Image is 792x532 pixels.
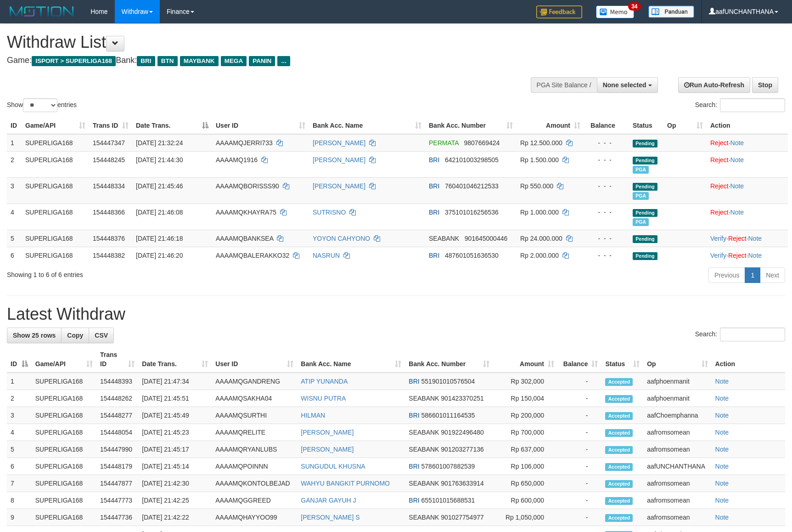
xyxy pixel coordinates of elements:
[605,480,633,488] span: Accepted
[136,156,183,164] span: [DATE] 21:44:30
[643,373,711,390] td: aafphoenmanit
[707,134,788,152] td: ·
[132,117,212,134] th: Date Trans.: activate to sort column descending
[633,235,657,243] span: Pending
[643,390,711,407] td: aafphoenmanit
[301,429,354,436] a: [PERSON_NAME]
[313,139,365,147] a: [PERSON_NAME]
[520,235,562,242] span: Rp 24.000.000
[136,209,183,216] span: [DATE] 21:46:08
[89,117,132,134] th: Trans ID: activate to sort column ascending
[710,182,729,190] a: Reject
[212,390,297,407] td: AAAAMQSAKHA04
[7,33,519,51] h1: Withdraw List
[445,209,499,216] span: Copy 375101016256536 to clipboard
[138,407,212,424] td: [DATE] 21:45:49
[22,247,89,264] td: SUPERLIGA168
[7,407,32,424] td: 3
[157,56,178,66] span: BTN
[710,156,729,164] a: Reject
[22,177,89,204] td: SUPERLIGA168
[32,373,96,390] td: SUPERLIGA168
[216,235,273,242] span: AAAAMQBANKSEA
[301,480,390,487] a: WAHYU BANGKIT PURNOMO
[405,346,493,373] th: Bank Acc. Number: activate to sort column ascending
[13,332,56,339] span: Show 25 rows
[628,2,640,11] span: 34
[493,458,558,475] td: Rp 106,000
[648,6,694,18] img: panduan.png
[409,446,439,453] span: SEABANK
[429,156,439,164] span: BRI
[93,156,125,164] span: 154448245
[603,81,646,89] span: None selected
[707,117,788,134] th: Action
[32,475,96,492] td: SUPERLIGA168
[708,267,745,283] a: Previous
[720,328,785,341] input: Search:
[93,235,125,242] span: 154448376
[493,390,558,407] td: Rp 150,004
[493,373,558,390] td: Rp 302,000
[588,155,625,164] div: - - -
[409,514,439,521] span: SEABANK
[95,332,108,339] span: CSV
[7,373,32,390] td: 1
[301,514,359,521] a: [PERSON_NAME] S
[728,252,747,259] a: Reject
[136,235,183,242] span: [DATE] 21:46:18
[409,429,439,436] span: SEABANK
[216,139,273,147] span: AAAAMQJERRI733
[493,509,558,526] td: Rp 1,050,000
[421,463,475,470] span: Copy 578601007882539 to clipboard
[605,378,633,386] span: Accepted
[96,475,138,492] td: 154447877
[429,252,439,259] span: BRI
[301,446,354,453] a: [PERSON_NAME]
[493,407,558,424] td: Rp 200,000
[678,77,750,93] a: Run Auto-Refresh
[301,395,346,402] a: WISNU PUTRA
[695,328,785,341] label: Search:
[7,441,32,458] td: 5
[558,475,602,492] td: -
[601,346,643,373] th: Status: activate to sort column ascending
[728,235,747,242] a: Reject
[707,247,788,264] td: · ·
[7,390,32,407] td: 2
[493,492,558,509] td: Rp 600,000
[22,230,89,247] td: SUPERLIGA168
[89,328,114,343] a: CSV
[136,182,183,190] span: [DATE] 21:45:46
[715,446,729,453] a: Note
[493,441,558,458] td: Rp 637,000
[7,266,323,279] div: Showing 1 to 6 of 6 entries
[216,156,258,164] span: AAAAMQ1916
[558,458,602,475] td: -
[710,252,726,259] a: Verify
[7,204,22,230] td: 4
[216,252,289,259] span: AAAAMQBALERAKKO32
[633,192,649,200] span: Marked by aafromsomean
[96,458,138,475] td: 154448179
[520,139,562,147] span: Rp 12.500.000
[429,182,439,190] span: BRI
[212,407,297,424] td: AAAAMQSURTHI
[301,463,365,470] a: SUNGUDUL KHUSNA
[633,157,657,164] span: Pending
[22,204,89,230] td: SUPERLIGA168
[7,230,22,247] td: 5
[96,373,138,390] td: 154448393
[715,412,729,419] a: Note
[297,346,405,373] th: Bank Acc. Name: activate to sort column ascending
[138,346,212,373] th: Date Trans.: activate to sort column ascending
[643,346,711,373] th: Op: activate to sort column ascending
[715,395,729,402] a: Note
[7,305,785,323] h1: Latest Withdraw
[212,346,297,373] th: User ID: activate to sort column ascending
[7,177,22,204] td: 3
[7,247,22,264] td: 6
[730,156,744,164] a: Note
[441,480,483,487] span: Copy 901763633914 to clipboard
[707,151,788,177] td: ·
